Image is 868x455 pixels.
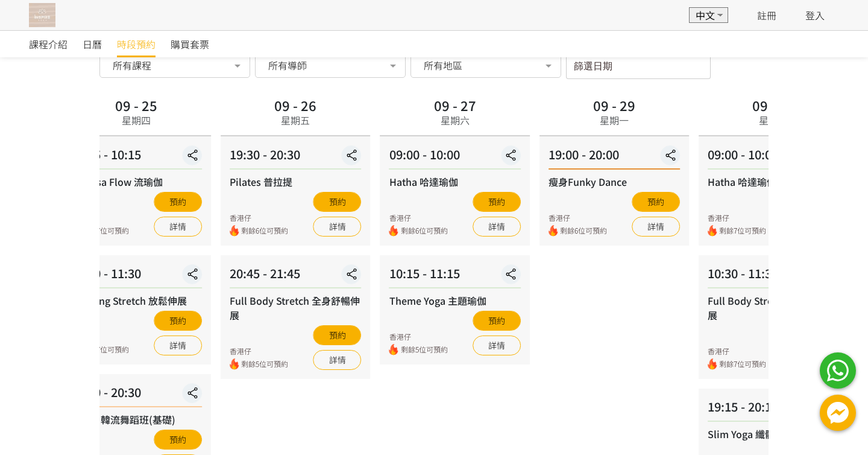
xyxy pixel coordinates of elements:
a: 詳情 [473,336,521,355]
a: 詳情 [313,217,362,237]
button: 預約 [313,192,362,212]
div: 香港仔 [71,331,129,342]
span: 剩餘7位可預約 [719,358,766,370]
span: 剩餘7位可預約 [82,225,129,237]
div: 09 - 27 [434,98,476,112]
div: 星期四 [122,113,151,127]
div: 香港仔 [230,212,288,223]
div: 19:30 - 20:30 [71,383,202,407]
a: 詳情 [632,217,680,237]
div: 星期一 [600,113,629,127]
a: 課程介紹 [29,31,68,57]
input: 篩選日期 [566,54,711,79]
img: fire.png [389,225,398,237]
img: fire.png [708,358,717,370]
div: 香港仔 [549,212,607,223]
span: 剩餘5位可預約 [401,344,448,355]
button: 預約 [313,325,362,345]
div: 香港仔 [708,346,766,357]
div: K-pop 韓流舞蹈班(基礎) [71,412,202,427]
button: 預約 [154,192,202,212]
a: 詳情 [313,350,362,370]
a: 詳情 [154,336,202,355]
div: 09 - 30 [752,98,794,112]
div: Full Body Stretch 全身舒暢伸展 [230,293,361,322]
span: 剩餘7位可預約 [82,344,129,355]
span: 所有地區 [424,59,462,71]
a: 註冊 [757,8,776,22]
div: 09 - 26 [274,98,316,112]
button: 預約 [154,311,202,331]
div: 星期二 [759,113,788,127]
span: 剩餘6位可預約 [401,225,448,237]
div: 瘦身Funky Dance [549,174,680,189]
div: Hatha 哈達瑜伽 [708,174,839,189]
span: 時段預約 [117,37,156,51]
div: Hatha 哈達瑜伽 [389,174,521,189]
div: 星期六 [441,113,470,127]
img: fire.png [549,225,558,237]
div: 10:30 - 11:30 [71,264,202,288]
div: 19:00 - 20:00 [549,145,680,170]
span: 所有導師 [268,59,307,71]
div: 香港仔 [389,212,448,223]
span: 所有課程 [113,59,151,71]
a: 登入 [805,8,825,22]
div: 09 - 25 [115,98,157,112]
button: 預約 [473,192,521,212]
div: 09:15 - 10:15 [71,145,202,170]
div: 香港仔 [389,331,448,342]
div: Relaxing Stretch 放鬆伸展 [71,293,202,308]
span: 日曆 [83,37,102,51]
img: fire.png [230,358,239,370]
div: 星期五 [281,113,310,127]
div: 香港仔 [71,212,129,223]
div: Full Body Stretch 全身舒暢伸展 [708,293,839,322]
div: 09:00 - 10:00 [389,145,521,170]
a: 詳情 [154,217,202,237]
img: fire.png [708,225,717,237]
a: 日曆 [83,31,102,57]
button: 預約 [473,311,521,331]
img: fire.png [389,344,398,355]
div: Vinyasa Flow 流瑜伽 [71,174,202,189]
div: Slim Yoga 纖體瑜珈 [708,427,839,441]
span: 購買套票 [171,37,209,51]
div: 09 - 29 [593,98,635,112]
div: Theme Yoga 主題瑜伽 [389,293,521,308]
img: T57dtJh47iSJKDtQ57dN6xVUMYY2M0XQuGF02OI4.png [29,3,55,27]
span: 剩餘7位可預約 [719,225,766,237]
span: 剩餘5位可預約 [241,358,288,370]
div: 09:00 - 10:00 [708,145,839,170]
div: 19:30 - 20:30 [230,145,361,170]
div: 香港仔 [708,212,766,223]
div: 10:15 - 11:15 [389,264,521,288]
img: fire.png [230,225,239,237]
span: 剩餘6位可預約 [241,225,288,237]
div: 香港仔 [230,346,288,357]
a: 詳情 [473,217,521,237]
button: 預約 [154,430,202,450]
button: 預約 [632,192,680,212]
span: 剩餘6位可預約 [560,225,607,237]
div: 20:45 - 21:45 [230,264,361,288]
span: 課程介紹 [29,37,68,51]
div: 19:15 - 20:15 [708,398,839,422]
a: 時段預約 [117,31,156,57]
div: Pilates 普拉提 [230,174,361,189]
div: 10:30 - 11:30 [708,264,839,288]
a: 購買套票 [171,31,209,57]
